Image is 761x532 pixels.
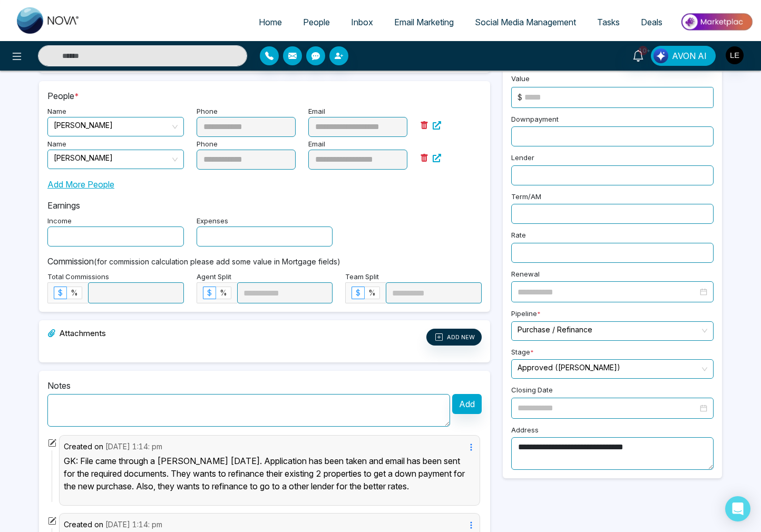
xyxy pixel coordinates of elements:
[47,178,114,191] span: Add More People
[511,385,553,398] label: Closing Date
[678,10,755,34] img: Market-place.gif
[511,269,540,282] label: Renewal
[672,50,707,62] span: AVON AI
[641,17,662,27] span: Deals
[220,288,227,297] span: %
[653,48,668,63] img: Lead Flow
[356,288,360,297] span: $
[511,153,534,165] label: Lender
[511,74,530,86] label: Value
[638,46,648,55] span: 10+
[597,17,620,27] span: Tasks
[94,257,340,266] small: (for commission calculation please add some value in Mortgage fields)
[511,425,539,438] label: Address
[511,114,559,127] label: Downpayment
[626,46,651,64] a: 10+
[308,139,325,150] label: Email
[58,288,63,297] span: $
[64,520,103,529] span: Created on
[71,288,78,297] span: %
[47,216,72,226] label: Income
[47,139,66,150] label: Name
[475,17,576,27] span: Social Media Management
[511,347,534,360] label: Stage
[105,520,162,529] span: [DATE] 1:14: pm
[197,139,218,150] label: Phone
[292,12,340,32] a: People
[47,255,482,268] p: Commission
[197,216,228,226] label: Expenses
[368,288,376,297] span: %
[47,106,66,117] label: Name
[384,12,464,32] a: Email Marketing
[587,12,630,32] a: Tasks
[511,192,541,204] label: Term/AM
[651,46,716,66] button: AVON AI
[303,17,330,27] span: People
[511,309,541,321] label: Pipeline
[47,379,482,392] p: Notes
[452,394,482,414] button: Add
[630,12,673,32] a: Deals
[511,230,526,243] label: Rate
[248,12,292,32] a: Home
[207,288,212,297] span: $
[64,442,103,451] span: Created on
[426,329,482,346] button: ADD NEW
[259,17,282,27] span: Home
[345,272,379,282] label: Team Split
[464,12,587,32] a: Social Media Management
[47,90,482,102] p: People
[47,272,109,282] label: Total Commissions
[197,106,218,117] label: Phone
[47,199,482,212] p: Earnings
[64,455,467,492] p: GK: File came through a [PERSON_NAME] [DATE]. Application has been taken and email has been sent ...
[47,329,106,341] h6: Attachments
[308,106,325,117] label: Email
[726,46,744,64] img: User Avatar
[725,496,750,521] div: Open Intercom Messenger
[197,272,231,282] label: Agent Split
[17,7,80,34] img: Nova CRM Logo
[340,12,384,32] a: Inbox
[394,17,454,27] span: Email Marketing
[351,17,373,27] span: Inbox
[105,442,162,451] span: [DATE] 1:14: pm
